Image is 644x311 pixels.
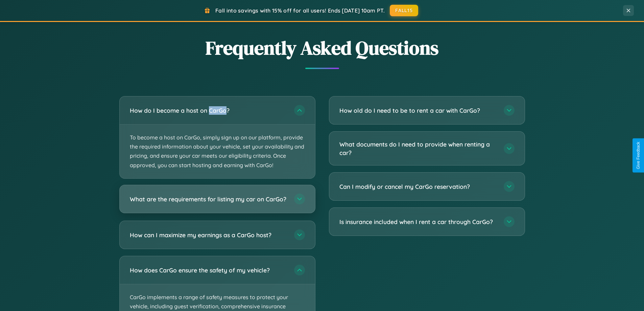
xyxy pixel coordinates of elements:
[119,35,525,61] h2: Frequently Asked Questions
[339,106,497,115] h3: How old do I need to be to rent a car with CarGo?
[130,195,287,203] h3: What are the requirements for listing my car on CarGo?
[130,266,287,274] h3: How does CarGo ensure the safety of my vehicle?
[636,142,641,169] div: Give Feedback
[339,182,497,191] h3: Can I modify or cancel my CarGo reservation?
[339,218,497,226] h3: Is insurance included when I rent a car through CarGo?
[120,125,315,178] p: To become a host on CarGo, simply sign up on our platform, provide the required information about...
[215,7,385,14] span: Fall into savings with 15% off for all users! Ends [DATE] 10am PT.
[130,106,287,115] h3: How do I become a host on CarGo?
[339,140,497,157] h3: What documents do I need to provide when renting a car?
[130,230,287,239] h3: How can I maximize my earnings as a CarGo host?
[390,5,418,16] button: FALL15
